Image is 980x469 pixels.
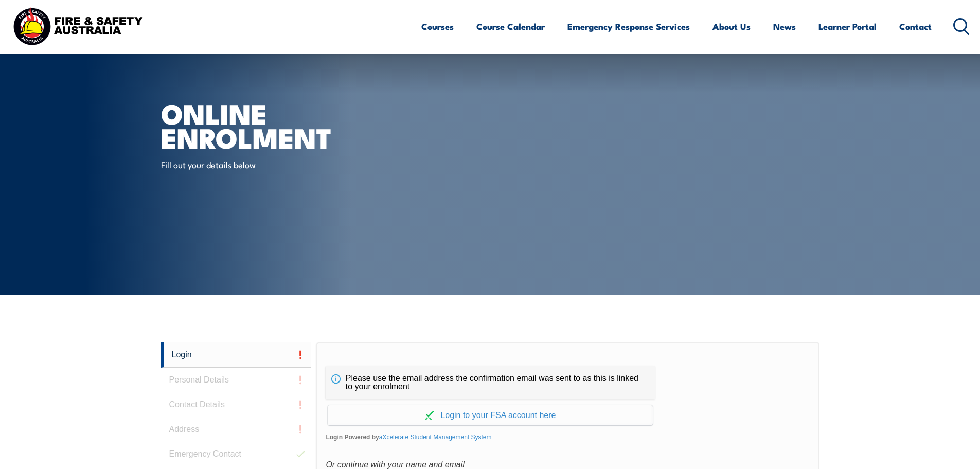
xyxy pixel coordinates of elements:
a: News [773,13,796,40]
p: Fill out your details below [161,159,349,170]
a: aXcelerate Student Management System [379,433,492,441]
h1: Online Enrolment [161,101,415,149]
div: Please use the email address the confirmation email was sent to as this is linked to your enrolment [326,366,655,399]
img: Log in withaxcelerate [425,411,434,420]
a: About Us [712,13,751,40]
a: Course Calendar [476,13,545,40]
a: Contact [899,13,932,40]
a: Courses [421,13,454,40]
span: Login Powered by [326,429,810,445]
a: Login [161,342,311,368]
a: Learner Portal [818,13,877,40]
a: Emergency Response Services [567,13,690,40]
